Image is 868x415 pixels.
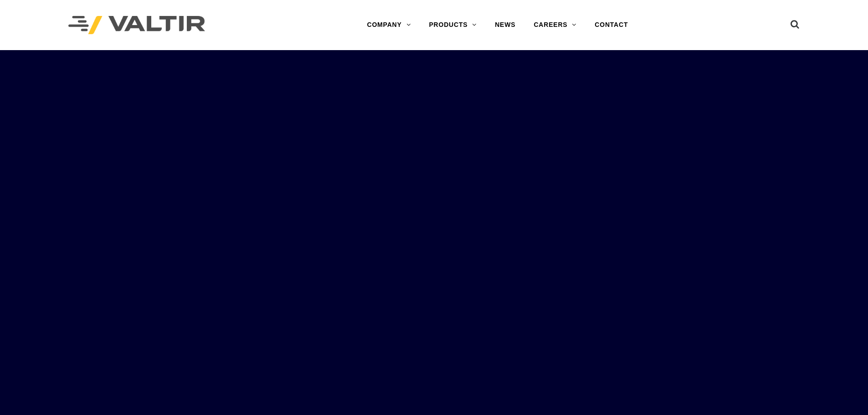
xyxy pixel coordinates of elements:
a: CONTACT [586,16,637,34]
img: Valtir [68,16,205,35]
a: COMPANY [358,16,420,34]
a: PRODUCTS [420,16,486,34]
a: NEWS [486,16,524,34]
a: CAREERS [524,16,586,34]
